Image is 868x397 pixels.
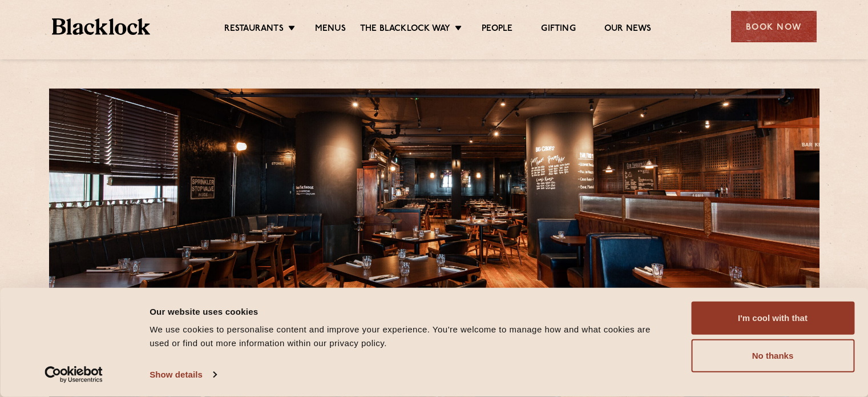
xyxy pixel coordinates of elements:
[482,23,512,36] a: People
[691,302,854,335] button: I'm cool with that
[150,323,665,350] div: We use cookies to personalise content and improve your experience. You're welcome to manage how a...
[150,304,665,318] div: Our website uses cookies
[541,23,575,36] a: Gifting
[731,11,817,42] div: Book Now
[150,366,216,383] a: Show details
[224,23,284,36] a: Restaurants
[691,339,854,372] button: No thanks
[315,23,346,36] a: Menus
[604,23,652,36] a: Our News
[52,18,151,35] img: BL_Textured_Logo-footer-cropped.svg
[360,23,450,36] a: The Blacklock Way
[24,366,124,383] a: Usercentrics Cookiebot - opens in a new window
